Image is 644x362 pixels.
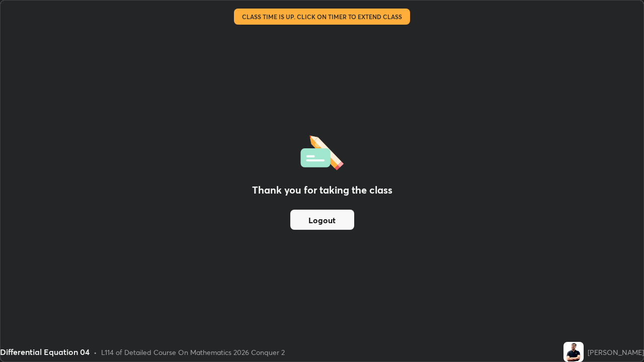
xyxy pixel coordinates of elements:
[101,347,285,357] div: L114 of Detailed Course On Mathematics 2026 Conquer 2
[300,132,344,170] img: offlineFeedback.1438e8b3.svg
[252,183,392,198] h2: Thank you for taking the class
[290,210,354,230] button: Logout
[563,342,584,362] img: 988431c348cc4fbe81a6401cf86f26e4.jpg
[588,347,644,357] div: [PERSON_NAME]
[94,347,97,357] div: •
